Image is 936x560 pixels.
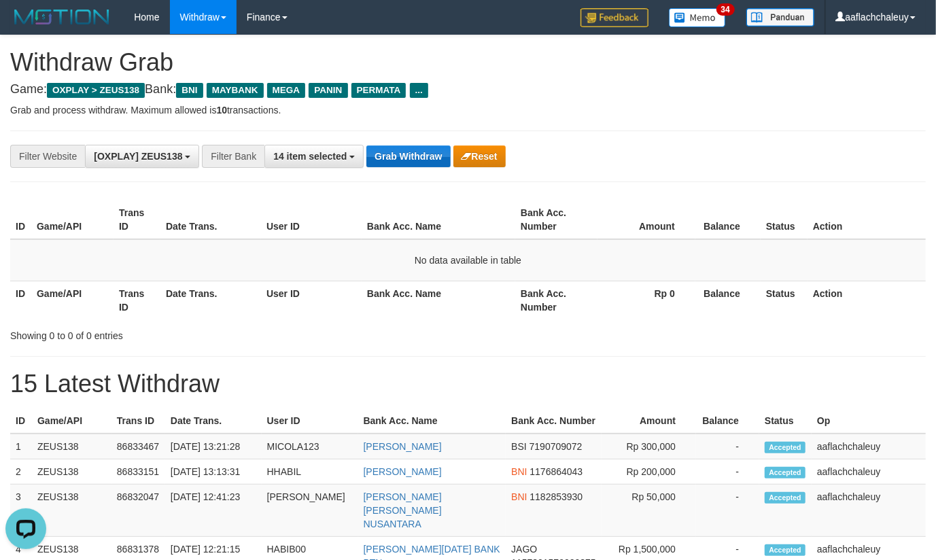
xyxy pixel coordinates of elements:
span: BNI [176,83,203,98]
td: [PERSON_NAME] [262,485,358,537]
td: ZEUS138 [32,434,111,459]
button: 14 item selected [264,145,364,168]
span: Accepted [765,467,805,478]
div: Showing 0 to 0 of 0 entries [10,323,380,343]
th: ID [10,200,31,239]
td: 3 [10,485,32,537]
img: panduan.png [746,8,814,27]
th: Bank Acc. Name [362,200,515,239]
th: Game/API [31,281,114,319]
th: ID [10,281,31,319]
th: Bank Acc. Name [358,408,506,434]
button: Reset [453,145,506,167]
img: Button%20Memo.svg [669,8,726,27]
th: Status [761,281,808,319]
span: BNI [511,491,527,502]
td: 2 [10,459,32,485]
img: MOTION_logo.png [10,7,114,27]
th: Amount [602,408,696,434]
td: [DATE] 12:41:23 [165,485,262,537]
button: [OXPLAY] ZEUS138 [85,145,199,168]
th: Bank Acc. Number [515,200,597,239]
td: HHABIL [262,459,358,485]
th: Date Trans. [160,200,261,239]
td: 1 [10,434,32,459]
th: Balance [695,281,761,319]
th: Date Trans. [165,408,262,434]
td: 86832047 [111,485,165,537]
a: [PERSON_NAME] [364,441,442,452]
span: 34 [716,3,735,16]
th: Bank Acc. Name [362,281,515,319]
th: Amount [597,200,695,239]
img: Feedback.jpg [580,8,648,27]
button: Grab Withdraw [366,145,450,167]
span: BNI [511,466,527,477]
span: PANIN [309,83,347,98]
td: Rp 300,000 [602,434,696,459]
span: Copy 1176864043 to clipboard [530,466,583,477]
p: Grab and process withdraw. Maximum allowed is transactions. [10,103,926,117]
div: Filter Bank [202,145,264,168]
td: [DATE] 13:13:31 [165,459,262,485]
button: Open LiveChat chat widget [5,5,46,46]
th: Balance [696,408,759,434]
th: Bank Acc. Number [506,408,602,434]
td: Rp 200,000 [602,459,696,485]
td: aaflachchaleuy [812,459,926,485]
td: aaflachchaleuy [812,434,926,459]
th: User ID [261,200,362,239]
span: OXPLAY > ZEUS138 [47,83,145,98]
th: Bank Acc. Number [515,281,597,319]
span: [OXPLAY] ZEUS138 [94,151,182,162]
th: Status [759,408,812,434]
span: Accepted [765,442,805,453]
span: Accepted [765,492,805,504]
td: No data available in table [10,239,926,281]
td: - [696,485,759,537]
h4: Game: Bank: [10,83,926,97]
th: Status [761,200,808,239]
th: Action [808,200,926,239]
span: ... [410,83,428,98]
th: User ID [261,281,362,319]
div: Filter Website [10,145,85,168]
span: MEGA [267,83,306,98]
td: 86833467 [111,434,165,459]
span: 14 item selected [273,151,347,162]
th: Trans ID [111,408,165,434]
span: Copy 1182853930 to clipboard [530,491,583,502]
th: Trans ID [114,281,160,319]
span: PERMATA [351,83,406,98]
span: BSI [511,441,527,452]
strong: 10 [216,105,227,116]
td: ZEUS138 [32,459,111,485]
span: MAYBANK [207,83,264,98]
td: ZEUS138 [32,485,111,537]
td: - [696,434,759,459]
th: Date Trans. [160,281,261,319]
span: Accepted [765,544,805,556]
th: Balance [695,200,761,239]
td: MICOLA123 [262,434,358,459]
a: [PERSON_NAME] [364,466,442,477]
td: Rp 50,000 [602,485,696,537]
span: JAGO [511,544,537,555]
th: ID [10,408,32,434]
td: [DATE] 13:21:28 [165,434,262,459]
th: Op [812,408,926,434]
a: [PERSON_NAME] [PERSON_NAME] NUSANTARA [364,491,442,529]
h1: Withdraw Grab [10,49,926,76]
td: 86833151 [111,459,165,485]
th: Game/API [32,408,111,434]
th: Game/API [31,200,114,239]
td: aaflachchaleuy [812,485,926,537]
th: Action [808,281,926,319]
th: Trans ID [114,200,160,239]
td: - [696,459,759,485]
h1: 15 Latest Withdraw [10,370,926,398]
th: Rp 0 [597,281,695,319]
th: User ID [262,408,358,434]
span: Copy 7190709072 to clipboard [530,441,583,452]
